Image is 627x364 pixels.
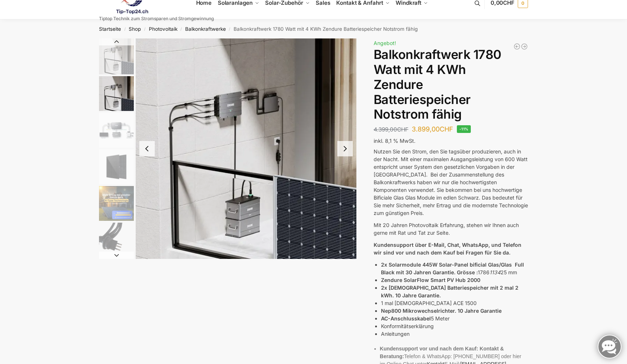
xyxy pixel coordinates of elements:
[136,38,356,259] li: 2 / 11
[226,26,234,32] span: /
[97,148,134,185] li: 4 / 11
[374,148,528,217] p: Nutzen Sie den Strom, den Sie tagsüber produzieren, auch in der Nacht. Mit einer maximalen Ausgan...
[374,138,415,144] span: inkl. 8,1 % MwSt.
[99,16,214,21] p: Tiptop Technik zum Stromsparen und Stromgewinnung
[99,76,134,111] img: Zendure-solar-flow-Batteriespeicher für Balkonkraftwerke
[97,185,134,222] li: 5 / 11
[381,322,528,330] li: Konformitätserklärung
[136,38,356,259] img: Zendure-solar-flow-Batteriespeicher für Balkonkraftwerke
[381,330,528,338] li: Anleitungen
[99,26,121,32] a: Startseite
[97,258,134,295] li: 7 / 11
[374,47,528,122] h1: Balkonkraftwerk 1780 Watt mit 4 KWh Zendure Batteriespeicher Notstrom fähig
[478,269,517,275] span: 1786 25 mm
[381,285,518,298] strong: 2x [DEMOGRAPHIC_DATA] Batteriespeicher mit 2 mal 2 kWh. 10 Jahre Garantie.
[99,186,134,221] img: solakon-balkonkraftwerk-890-800w-2-x-445wp-module-growatt-neo-800m-x-growatt-noah-2000-schuko-kab...
[149,26,177,32] a: Photovoltaik
[374,221,528,237] p: Mit 20 Jahren Photovoltaik Erfahrung, stehen wir Ihnen auch gerne mit Rat und Tat zur Seite.
[99,38,134,45] button: Previous slide
[86,19,541,38] nav: Breadcrumb
[397,126,408,133] span: CHF
[381,277,480,283] strong: Zendure SolarFlow Smart PV Hub 2000
[457,125,471,133] span: -11%
[381,261,524,275] strong: 2x Solarmodule 445W Solar-Panel bificial Glas/Glas Full Black mit 30 Jahren Garantie. Grösse :
[521,43,528,50] a: Balkonkraftwerk 900/600 Watt bificial Glas/Glas
[440,125,453,133] span: CHF
[99,223,134,257] img: Anschlusskabel-3meter_schweizer-stecker
[513,43,521,50] a: Flexible Solarpanels (2×120 W) & SolarLaderegler
[374,126,408,133] bdi: 4.399,00
[412,125,453,133] bdi: 3.899,00
[374,242,521,256] strong: Kundensupport über E-Mail, Chat, WhatsApp, und Telefon wir sind vor und nach dem Kauf bei Fragen ...
[381,299,528,307] li: 1 mal [DEMOGRAPHIC_DATA] ACE 1500
[185,26,226,32] a: Balkonkraftwerke
[489,269,500,275] em: 1134
[97,75,134,112] li: 2 / 11
[139,141,155,156] button: Previous slide
[121,26,129,32] span: /
[337,141,353,156] button: Next slide
[97,112,134,148] li: 3 / 11
[99,113,134,148] img: Zendure Batteriespeicher-wie anschliessen
[97,222,134,258] li: 6 / 11
[381,315,431,322] strong: AC-Anschlusskabel
[99,149,134,184] img: Maysun
[99,252,134,259] button: Next slide
[380,346,478,352] span: Kundensupport vor und nach dem Kauf:
[141,26,148,32] span: /
[129,26,141,32] a: Shop
[381,315,528,322] li: 5 Meter
[381,308,502,314] strong: Nep800 Mikrowechselrichter. 10 Jahre Garantie
[99,38,134,74] img: Zendure-solar-flow-Batteriespeicher für Balkonkraftwerke
[177,26,185,32] span: /
[374,40,396,46] span: Angebot!
[97,38,134,75] li: 1 / 11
